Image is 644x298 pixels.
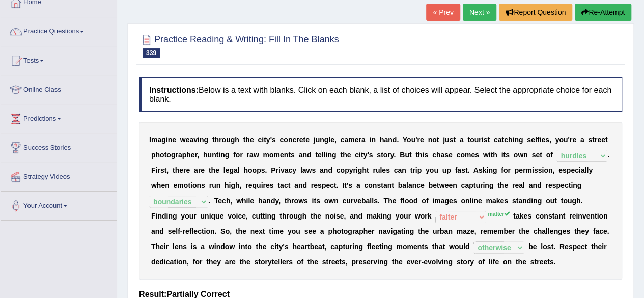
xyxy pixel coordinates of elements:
a: Strategy Videos [1,162,117,188]
b: i [262,136,264,144]
b: l [324,151,326,159]
b: e [449,151,453,159]
b: e [305,136,310,144]
b: l [300,166,302,174]
b: p [345,166,349,174]
b: h [175,166,180,174]
b: c [432,151,436,159]
b: i [198,136,200,144]
b: t [415,151,418,159]
b: t [303,136,305,144]
b: t [465,166,468,174]
b: B [400,151,405,159]
a: Online Class [1,75,117,101]
b: t [467,136,470,144]
b: t [340,151,343,159]
b: t [605,136,608,144]
b: a [302,166,306,174]
b: e [280,151,284,159]
b: n [200,136,204,144]
b: a [440,151,444,159]
b: . [397,136,399,144]
b: t [212,136,215,144]
b: Y [403,136,407,144]
b: m [263,151,269,159]
b: h [214,136,219,144]
b: g [161,136,166,144]
b: l [535,136,537,144]
b: y [390,151,394,159]
b: c [279,136,284,144]
a: Next » [463,4,496,21]
b: t [264,136,266,144]
b: i [489,151,491,159]
b: r [523,166,525,174]
b: g [231,136,235,144]
b: s [291,151,295,159]
b: i [482,136,484,144]
b: ' [270,136,272,144]
b: a [497,136,501,144]
b: t [490,151,493,159]
b: t [243,136,246,144]
b: i [278,166,281,174]
b: p [515,166,519,174]
b: w [518,151,523,159]
a: Success Stories [1,133,117,159]
b: n [324,166,328,174]
b: t [409,151,412,159]
b: c [288,166,292,174]
b: a [398,166,402,174]
b: e [201,166,205,174]
b: a [320,166,324,174]
b: u [226,136,231,144]
b: n [371,136,376,144]
b: t [216,151,219,159]
b: i [486,166,488,174]
b: y [555,136,559,144]
b: n [168,136,173,144]
b: I [149,136,151,144]
b: o [514,151,518,159]
b: l [322,151,324,159]
b: l [380,166,382,174]
b: o [166,151,171,159]
b: a [580,136,584,144]
b: u [474,136,479,144]
b: i [325,151,327,159]
b: o [503,166,508,174]
b: h [245,136,250,144]
b: k [482,166,486,174]
b: r [195,151,198,159]
b: h [493,151,497,159]
b: h [211,166,216,174]
b: r [275,166,278,174]
b: a [285,166,289,174]
b: t [381,151,383,159]
b: o [432,136,437,144]
b: f [501,166,503,174]
b: h [436,151,441,159]
b: n [212,151,216,159]
b: a [178,151,182,159]
b: c [258,136,262,144]
b: t [209,166,211,174]
b: r [387,151,390,159]
b: a [234,166,238,174]
b: r [417,136,419,144]
b: h [155,151,160,159]
a: Practice Questions [1,17,117,43]
b: i [166,136,168,144]
b: t [367,166,369,174]
b: c [355,151,359,159]
b: y [266,136,270,144]
button: Re-Attempt [575,4,631,21]
b: s [475,151,479,159]
b: l [223,166,226,174]
b: d [307,151,312,159]
b: g [229,166,234,174]
b: r [479,136,481,144]
b: a [299,151,303,159]
b: o [160,151,164,159]
b: p [417,166,422,174]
